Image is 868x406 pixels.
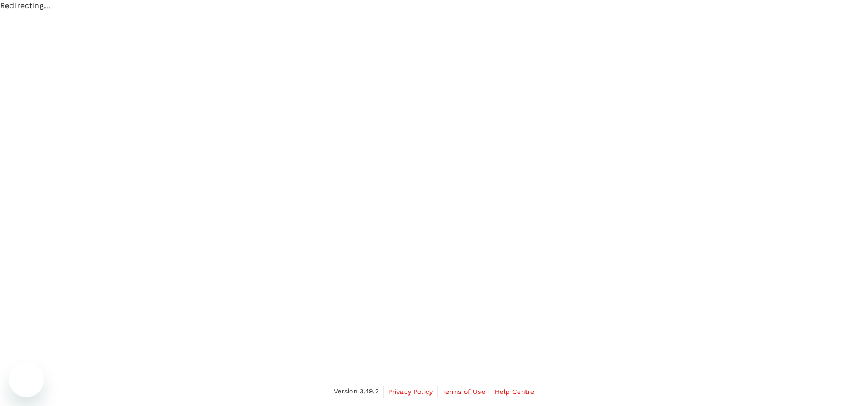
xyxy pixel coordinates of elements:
iframe: Button to launch messaging window [9,362,44,397]
span: Privacy Policy [388,388,433,396]
a: Help Centre [495,386,535,398]
a: Terms of Use [442,386,485,398]
span: Terms of Use [442,388,485,396]
a: Privacy Policy [388,386,433,398]
span: Help Centre [495,388,535,396]
span: Version 3.49.2 [334,386,379,397]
